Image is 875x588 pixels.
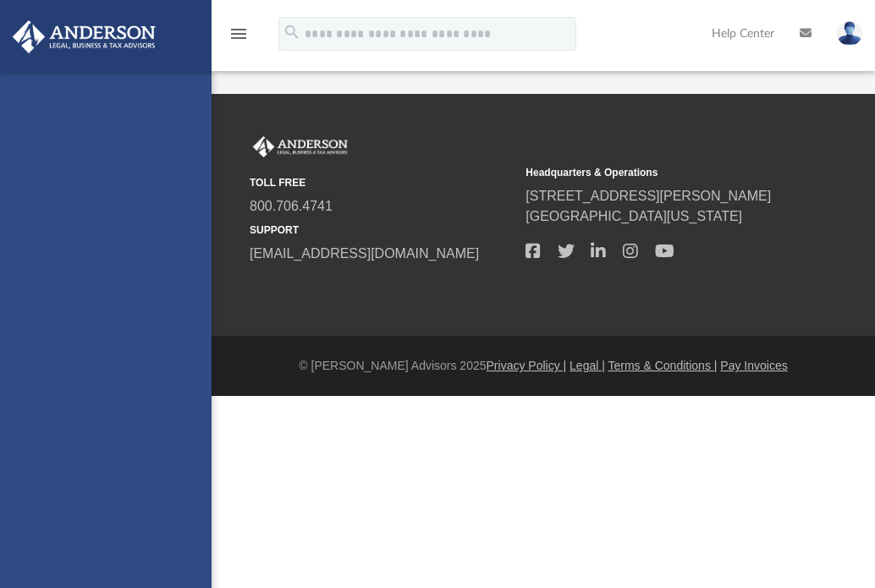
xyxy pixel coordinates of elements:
a: Privacy Policy | [487,359,567,372]
a: Legal | [570,359,605,372]
a: Terms & Conditions | [608,359,718,372]
a: [STREET_ADDRESS][PERSON_NAME] [526,189,771,203]
a: 800.706.4741 [250,199,333,213]
small: Headquarters & Operations [526,165,790,180]
a: [EMAIL_ADDRESS][DOMAIN_NAME] [250,246,479,261]
small: TOLL FREE [250,175,514,190]
i: search [283,23,301,41]
a: menu [228,32,249,44]
small: SUPPORT [250,223,514,238]
img: Anderson Advisors Platinum Portal [8,20,161,53]
div: © [PERSON_NAME] Advisors 2025 [212,357,875,375]
a: Pay Invoices [720,359,787,372]
img: Anderson Advisors Platinum Portal [250,136,351,158]
a: [GEOGRAPHIC_DATA][US_STATE] [526,209,742,223]
i: menu [228,24,249,44]
img: User Pic [837,21,862,46]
